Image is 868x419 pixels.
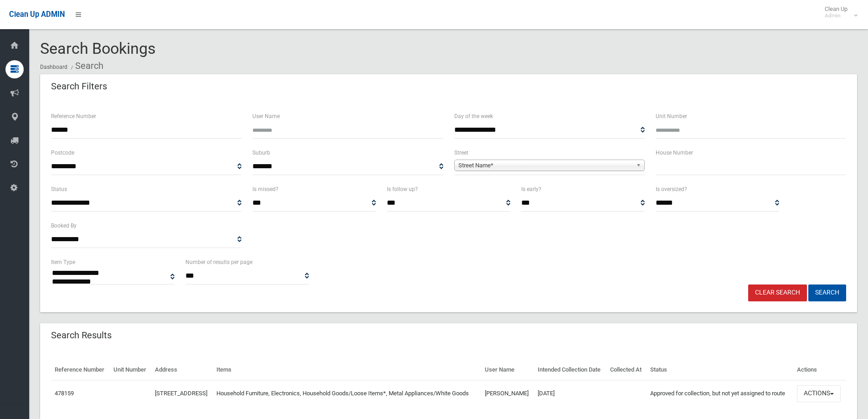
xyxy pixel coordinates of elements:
span: Search Bookings [40,39,156,57]
th: Reference Number [51,360,110,380]
span: Street Name* [458,160,632,171]
a: Dashboard [40,64,67,70]
label: Number of results per page [185,257,252,267]
label: Is missed? [252,184,278,194]
th: Intended Collection Date [534,360,606,380]
th: Items [213,360,481,380]
a: 478159 [55,390,74,397]
th: Address [151,360,213,380]
label: Is follow up? [387,184,418,194]
header: Search Results [40,326,123,344]
td: [PERSON_NAME] [481,380,534,407]
label: Suburb [252,148,270,158]
label: Unit Number [656,111,687,121]
li: Search [69,57,103,74]
label: Day of the week [454,111,493,121]
label: Is early? [521,184,541,194]
label: House Number [656,148,693,158]
td: Household Furniture, Electronics, Household Goods/Loose Items*, Metal Appliances/White Goods [213,380,481,407]
button: Actions [797,385,841,402]
td: Approved for collection, but not yet assigned to route [647,380,793,407]
a: [STREET_ADDRESS] [155,390,207,397]
th: Collected At [606,360,647,380]
label: Is oversized? [656,184,687,194]
label: Street [454,148,468,158]
span: Clean Up ADMIN [9,10,65,19]
th: Status [647,360,793,380]
label: Status [51,184,67,194]
label: Item Type [51,257,75,267]
header: Search Filters [40,78,118,95]
label: User Name [252,111,280,121]
button: Search [808,285,846,301]
th: Actions [793,360,846,380]
th: User Name [481,360,534,380]
th: Unit Number [110,360,151,380]
small: Admin [825,12,847,19]
label: Booked By [51,221,77,231]
span: Clean Up [820,5,857,19]
td: [DATE] [534,380,606,407]
a: Clear Search [748,285,807,301]
label: Postcode [51,148,74,158]
label: Reference Number [51,111,96,121]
